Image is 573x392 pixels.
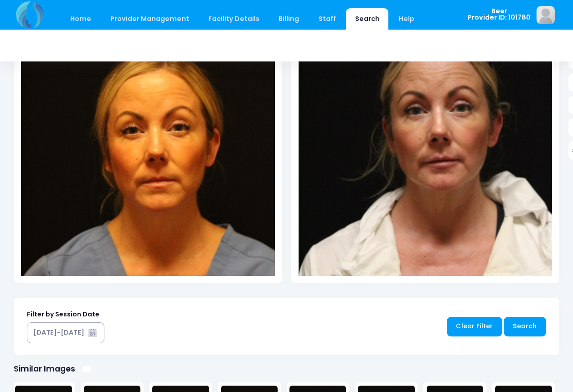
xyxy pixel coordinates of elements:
a: Home [61,8,100,30]
a: Help [390,8,423,30]
a: Clear Filter [447,317,502,336]
div: [DATE]-[DATE] [33,328,84,337]
a: Facility Details [200,8,268,30]
a: Billing [270,8,308,30]
a: Provider Management [101,8,198,30]
label: Filter by Session Date [27,310,99,319]
h1: Similar Images [14,364,75,374]
a: Search [346,8,388,30]
a: Search [504,317,546,336]
span: Beer Provider ID: 101780 [468,8,531,21]
a: Staff [310,8,345,30]
img: image [537,6,555,24]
